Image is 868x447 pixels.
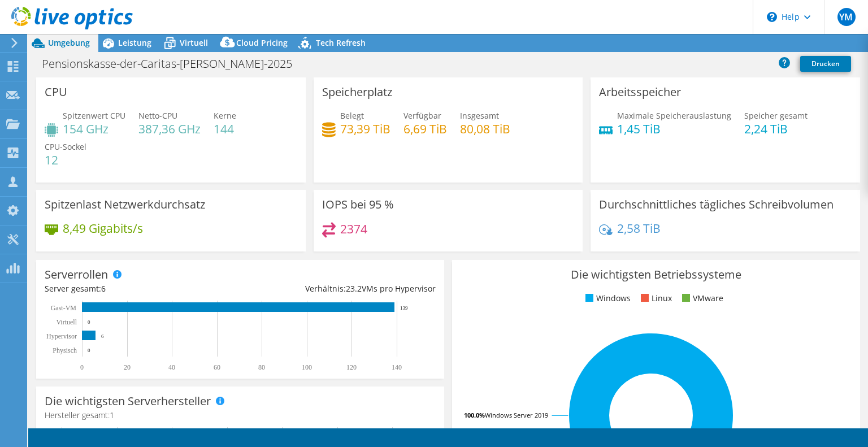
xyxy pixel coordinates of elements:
[599,198,834,211] h3: Durchschnittliches tägliches Schreibvolumen
[63,110,125,121] span: Spitzenwert CPU
[583,292,631,305] li: Windows
[45,395,211,407] h3: Die wichtigsten Serverhersteller
[63,123,125,135] h4: 154 GHz
[258,363,265,371] text: 80
[88,348,90,353] text: 0
[51,304,77,312] text: Gast-VM
[80,363,84,371] text: 0
[461,268,852,281] h3: Die wichtigsten Betriebssysteme
[45,283,240,295] div: Server gesamt:
[485,411,548,419] tspan: Windows Server 2019
[56,318,77,326] text: Virtuell
[403,110,441,121] span: Verfügbar
[340,110,364,121] span: Belegt
[48,37,90,48] span: Umgebung
[168,363,175,371] text: 40
[138,123,201,135] h4: 387,36 GHz
[110,410,114,420] span: 1
[45,409,436,422] h4: Hersteller gesamt:
[617,110,731,121] span: Maximale Speicherauslastung
[403,123,447,135] h4: 6,69 TiB
[837,8,856,26] span: YM
[679,292,723,305] li: VMware
[180,37,208,48] span: Virtuell
[124,363,131,371] text: 20
[346,363,357,371] text: 120
[45,198,205,211] h3: Spitzenlast Netzwerkdurchsatz
[46,332,77,340] text: Hypervisor
[45,141,86,152] span: CPU-Sockel
[214,123,236,135] h4: 144
[460,123,510,135] h4: 80,08 TiB
[45,154,86,166] h4: 12
[744,123,808,135] h4: 2,24 TiB
[460,110,499,121] span: Insgesamt
[302,363,312,371] text: 100
[101,283,106,294] span: 6
[800,56,851,72] a: Drucken
[214,110,236,121] span: Kerne
[118,37,151,48] span: Leistung
[236,37,288,48] span: Cloud Pricing
[316,37,366,48] span: Tech Refresh
[101,333,104,339] text: 6
[88,319,90,325] text: 0
[322,86,392,98] h3: Speicherplatz
[322,198,394,211] h3: IOPS bei 95 %
[638,292,672,305] li: Linux
[464,411,485,419] tspan: 100.0%
[45,86,67,98] h3: CPU
[37,58,310,70] h1: Pensionskasse-der-Caritas-[PERSON_NAME]-2025
[214,363,220,371] text: 60
[138,110,177,121] span: Netto-CPU
[240,283,436,295] div: Verhältnis: VMs pro Hypervisor
[400,305,408,311] text: 139
[53,346,77,354] text: Physisch
[599,86,681,98] h3: Arbeitsspeicher
[63,222,143,235] h4: 8,49 Gigabits/s
[767,12,777,22] svg: \n
[340,223,367,235] h4: 2374
[617,222,661,235] h4: 2,58 TiB
[617,123,731,135] h4: 1,45 TiB
[45,268,108,281] h3: Serverrollen
[346,283,362,294] span: 23.2
[392,363,402,371] text: 140
[744,110,808,121] span: Speicher gesamt
[340,123,390,135] h4: 73,39 TiB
